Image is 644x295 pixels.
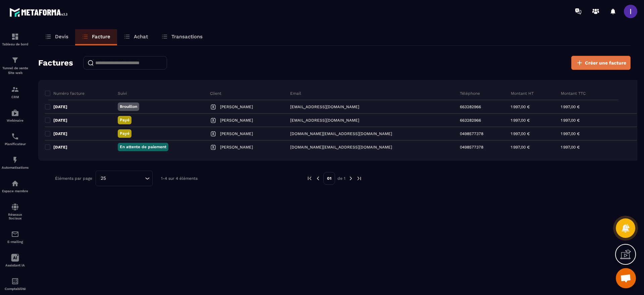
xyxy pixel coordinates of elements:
[53,118,67,123] p: [DATE]
[11,132,19,140] img: scheduler
[11,277,19,285] img: accountant
[38,29,75,45] a: Devis
[290,91,301,96] p: Email
[2,119,29,122] p: Webinaire
[511,91,534,96] p: Montant HT
[55,176,92,181] p: Éléments par page
[11,109,19,117] img: automations
[2,104,29,127] a: automationsautomationsWebinaire
[2,263,29,267] p: Assistant IA
[348,175,354,181] img: next
[118,91,127,96] p: Suivi
[2,95,29,99] p: CRM
[53,131,67,136] p: [DATE]
[210,117,253,124] a: [PERSON_NAME]
[616,268,636,288] div: Ouvrir le chat
[585,59,626,66] span: Créer une facture
[2,42,29,46] p: Tableau de bord
[2,287,29,291] p: Comptabilité
[92,34,110,40] p: Facture
[11,85,19,93] img: formation
[38,56,73,70] h2: Factures
[315,175,321,181] img: prev
[561,91,586,96] p: Montant TTC
[53,91,85,96] p: Numéro facture
[11,56,19,64] img: formation
[307,175,313,181] img: prev
[210,91,221,96] p: Client
[120,104,137,110] p: Brouillon
[2,189,29,193] p: Espace membre
[2,240,29,244] p: E-mailing
[2,66,29,75] p: Tunnel de vente Site web
[53,104,67,110] p: [DATE]
[210,144,253,151] a: [PERSON_NAME]
[120,144,166,150] p: En attente de paiement
[161,176,198,181] p: 1-4 sur 4 éléments
[120,117,129,123] p: Payé
[11,179,19,187] img: automations
[2,142,29,146] p: Planificateur
[11,230,19,238] img: email
[2,198,29,225] a: social-networksocial-networkRéseaux Sociaux
[356,175,362,181] img: next
[2,166,29,169] p: Automatisations
[9,6,70,18] img: logo
[337,176,345,181] p: de 1
[2,225,29,249] a: emailemailE-mailing
[2,51,29,80] a: formationformationTunnel de vente Site web
[2,249,29,272] a: Assistant IA
[460,91,480,96] p: Téléphone
[108,175,143,182] input: Search for option
[2,127,29,151] a: schedulerschedulerPlanificateur
[11,156,19,164] img: automations
[75,29,117,45] a: Facture
[96,171,153,186] div: Search for option
[2,174,29,198] a: automationsautomationsEspace membre
[11,33,19,41] img: formation
[134,34,148,40] p: Achat
[2,151,29,174] a: automationsautomationsAutomatisations
[210,130,253,137] a: [PERSON_NAME]
[2,28,29,51] a: formationformationTableau de bord
[210,103,253,110] a: [PERSON_NAME]
[53,144,67,150] p: [DATE]
[98,175,108,182] span: 25
[2,80,29,104] a: formationformationCRM
[171,34,203,40] p: Transactions
[571,56,631,70] button: Créer une facture
[2,213,29,220] p: Réseaux Sociaux
[323,172,335,185] p: 01
[11,203,19,211] img: social-network
[120,131,129,136] p: Payé
[55,34,68,40] p: Devis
